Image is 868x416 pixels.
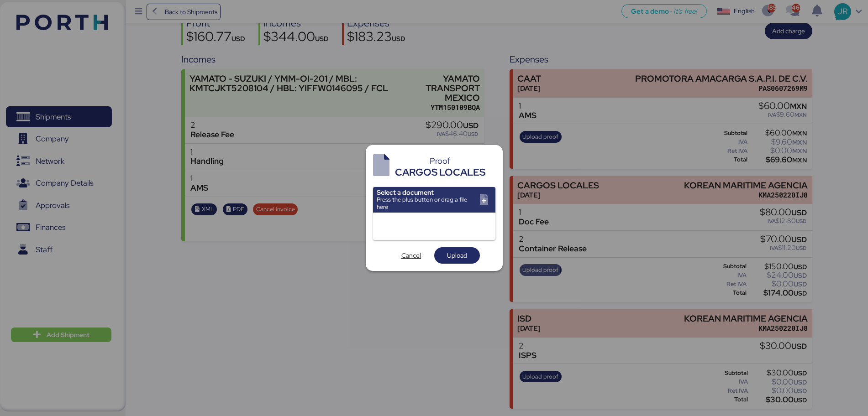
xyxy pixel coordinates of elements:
div: CARGOS LOCALES [395,165,485,180]
span: Cancel [401,250,421,261]
button: Upload [434,247,480,264]
div: Proof [395,157,485,165]
span: Upload [447,250,467,261]
button: Cancel [389,247,434,264]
